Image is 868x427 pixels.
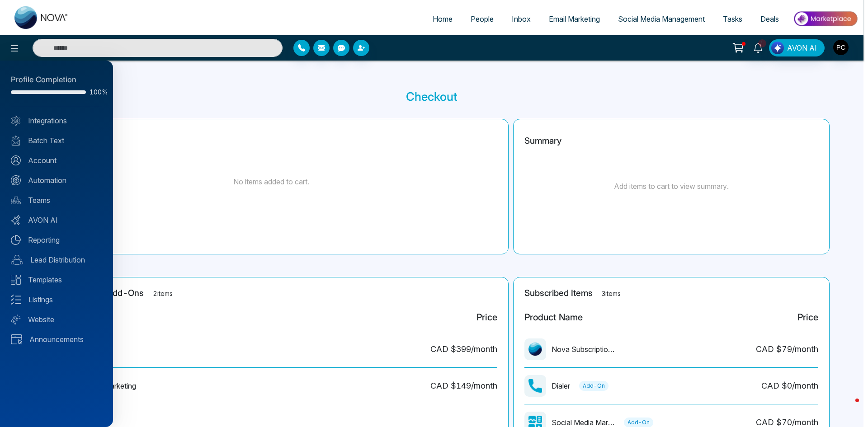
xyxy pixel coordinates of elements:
[90,89,102,95] span: 100%
[11,175,102,186] a: Automation
[11,135,102,146] a: Batch Text
[11,116,21,126] img: Integrated.svg
[11,74,102,86] div: Profile Completion
[11,215,102,225] a: AVON AI
[11,275,21,285] img: Templates.svg
[11,314,102,325] a: Website
[11,314,21,324] img: Website.svg
[11,195,102,206] a: Teams
[11,235,21,245] img: Reporting.svg
[11,136,21,145] img: batch_text_white.png
[11,334,22,344] img: announcements.svg
[11,295,21,305] img: Listings.svg
[11,255,23,265] img: Lead-dist.svg
[11,155,102,166] a: Account
[11,294,102,305] a: Listings
[11,334,102,345] a: Announcements
[11,254,102,265] a: Lead Distribution
[837,396,859,418] iframe: Intercom live chat
[11,175,21,185] img: Automation.svg
[11,115,102,126] a: Integrations
[11,195,21,205] img: team.svg
[11,235,102,245] a: Reporting
[11,155,21,165] img: Account.svg
[11,215,21,225] img: Avon-AI.svg
[11,274,102,285] a: Templates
